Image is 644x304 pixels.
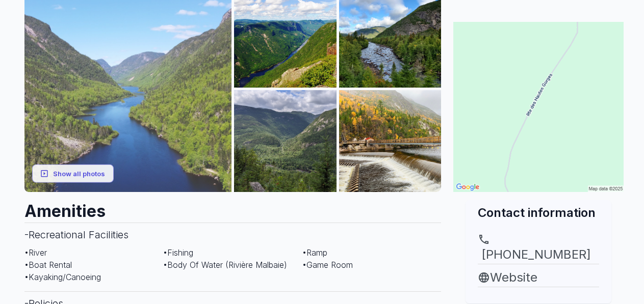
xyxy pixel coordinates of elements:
[478,233,599,264] a: [PHONE_NUMBER]
[24,260,72,270] span: • Boat Rental
[24,272,101,282] span: • Kayaking/Canoeing
[339,90,442,192] img: AAcXr8p6nssn0j4DxB24VwV1_qbR_GbDiAvHrSeIMt-kuHOxhpLigTXU6OUsQQNH0-4esDoOlQtkFOQxZ6GIdy_Av_82gIwUm...
[453,22,624,192] img: Map for Parc National Hautes-Gorges-De-La-Riviere-Malbaie
[24,247,47,258] span: • River
[24,223,442,246] h3: - Recreational Facilities
[478,268,599,287] a: Website
[302,260,353,270] span: • Game Room
[32,164,114,183] button: Show all photos
[163,260,287,270] span: • Body Of Water (Rivière Malbaie)
[234,90,337,192] img: AAcXr8q-SG2RJu8SBYgUlf80LRoZTu9rUkxgEDHLjKXmQkjToRq3iFoVlW3VI8WbiILQA2jUT7KK01hDCBhmT8-DAtL9JWWQo...
[24,192,442,223] h2: Amenities
[478,204,599,221] h2: Contact information
[302,247,327,258] span: • Ramp
[163,247,193,258] span: • Fishing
